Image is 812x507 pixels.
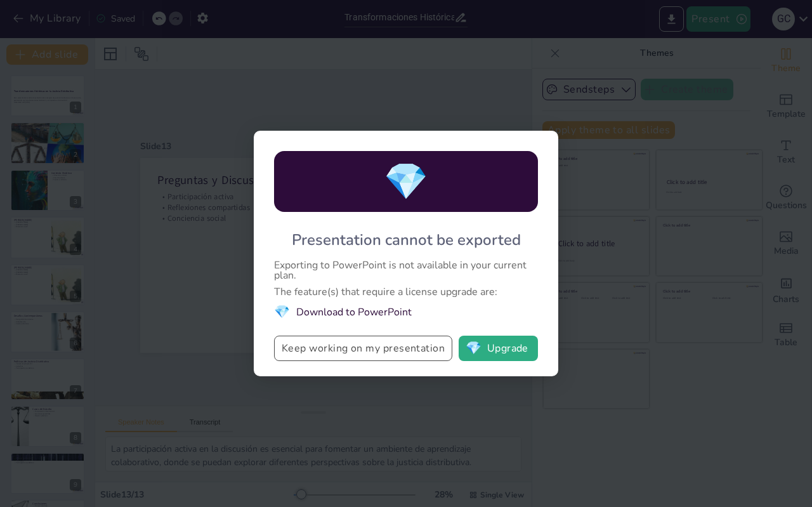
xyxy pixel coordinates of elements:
[274,336,452,361] button: Keep working on my presentation
[384,157,428,206] span: diamond
[274,303,538,320] li: Download to PowerPoint
[292,230,521,250] div: Presentation cannot be exported
[274,260,538,280] div: Exporting to PowerPoint is not available in your current plan.
[274,303,290,320] span: diamond
[459,336,538,361] button: diamondUpgrade
[466,342,481,355] span: diamond
[274,287,538,297] div: The feature(s) that require a license upgrade are:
